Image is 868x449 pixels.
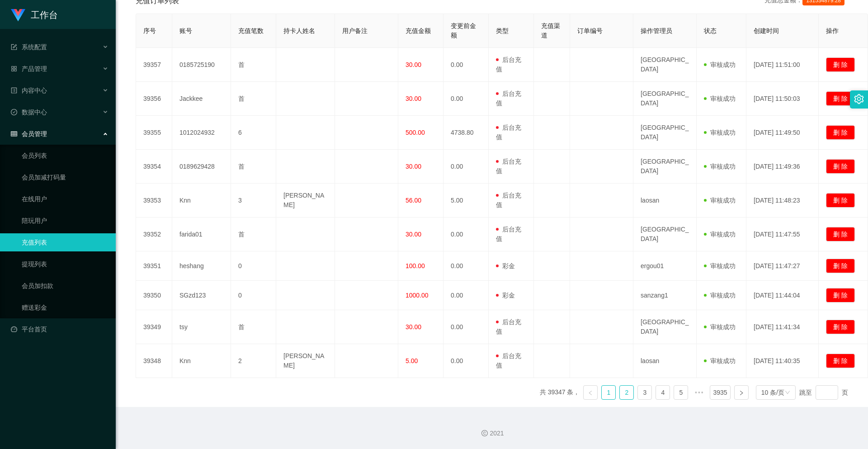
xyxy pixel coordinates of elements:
[496,27,509,34] span: 类型
[633,150,697,184] td: [GEOGRAPHIC_DATA]
[704,27,717,34] span: 状态
[31,0,58,29] h1: 工作台
[633,184,697,217] td: laosan
[633,251,697,281] td: ergou01
[826,354,855,368] button: 删 除
[710,386,730,399] a: 3935
[577,27,603,34] span: 订单编号
[136,251,172,281] td: 39351
[443,82,489,116] td: 0.00
[746,251,819,281] td: [DATE] 11:47:27
[136,48,172,82] td: 39357
[11,11,58,18] a: 工作台
[620,386,633,399] a: 2
[283,27,315,34] span: 持卡人姓名
[11,87,47,94] span: 内容中心
[746,310,819,344] td: [DATE] 11:41:34
[826,259,855,273] button: 删 除
[746,116,819,150] td: [DATE] 11:49:50
[172,82,231,116] td: Jackkee
[854,94,864,104] i: 图标: setting
[276,184,335,217] td: [PERSON_NAME]
[638,386,651,399] a: 3
[172,344,231,378] td: Knn
[22,277,108,295] a: 会员加扣款
[136,82,172,116] td: 39356
[785,390,790,396] i: 图标: down
[633,48,697,82] td: [GEOGRAPHIC_DATA]
[746,344,819,378] td: [DATE] 11:40:35
[136,310,172,344] td: 39349
[22,233,108,251] a: 充值列表
[826,91,855,106] button: 删 除
[496,192,521,208] span: 后台充值
[704,197,736,204] span: 审核成功
[22,255,108,273] a: 提现列表
[231,251,276,281] td: 0
[443,344,489,378] td: 0.00
[238,27,264,34] span: 充值笔数
[443,116,489,150] td: 4738.80
[826,193,855,208] button: 删 除
[406,163,421,170] span: 30.00
[588,390,593,396] i: 图标: left
[22,298,108,317] a: 赠送彩金
[692,385,706,400] span: •••
[11,43,47,51] span: 系统配置
[656,386,670,399] a: 4
[496,90,521,107] span: 后台充值
[406,292,429,299] span: 1000.00
[172,310,231,344] td: tsy
[481,430,488,436] i: 图标: copyright
[172,150,231,184] td: 0189629428
[11,109,47,116] span: 数据中心
[406,27,431,34] span: 充值金额
[704,61,736,68] span: 审核成功
[22,190,108,208] a: 在线用户
[746,48,819,82] td: [DATE] 11:51:00
[496,158,521,175] span: 后台充值
[406,231,421,238] span: 30.00
[11,44,17,50] i: 图标: form
[406,357,418,364] span: 5.00
[692,385,706,400] li: 向后 5 页
[602,386,615,399] a: 1
[601,385,616,400] li: 1
[704,129,736,136] span: 审核成功
[496,352,521,369] span: 后台充值
[406,129,425,136] span: 500.00
[734,385,749,400] li: 下一页
[11,130,47,137] span: 会员管理
[704,163,736,170] span: 审核成功
[826,125,855,140] button: 删 除
[179,27,192,34] span: 账号
[11,109,17,115] i: 图标: check-circle-o
[172,217,231,251] td: farida01
[633,217,697,251] td: [GEOGRAPHIC_DATA]
[656,385,670,400] li: 4
[443,251,489,281] td: 0.00
[826,57,855,72] button: 删 除
[826,27,839,34] span: 操作
[704,357,736,364] span: 审核成功
[443,184,489,217] td: 5.00
[496,262,515,269] span: 彩金
[633,116,697,150] td: [GEOGRAPHIC_DATA]
[406,262,425,269] span: 100.00
[704,231,736,238] span: 审核成功
[496,318,521,335] span: 后台充值
[451,22,476,39] span: 变更前金额
[172,184,231,217] td: Knn
[231,310,276,344] td: 首
[826,227,855,241] button: 删 除
[136,116,172,150] td: 39355
[633,281,697,310] td: sanzang1
[746,82,819,116] td: [DATE] 11:50:03
[172,48,231,82] td: 0185725190
[11,9,25,22] img: logo.9652507e.png
[136,217,172,251] td: 39352
[136,344,172,378] td: 39348
[11,320,108,338] a: 图标: dashboard平台首页
[22,212,108,230] a: 陪玩用户
[406,61,421,68] span: 30.00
